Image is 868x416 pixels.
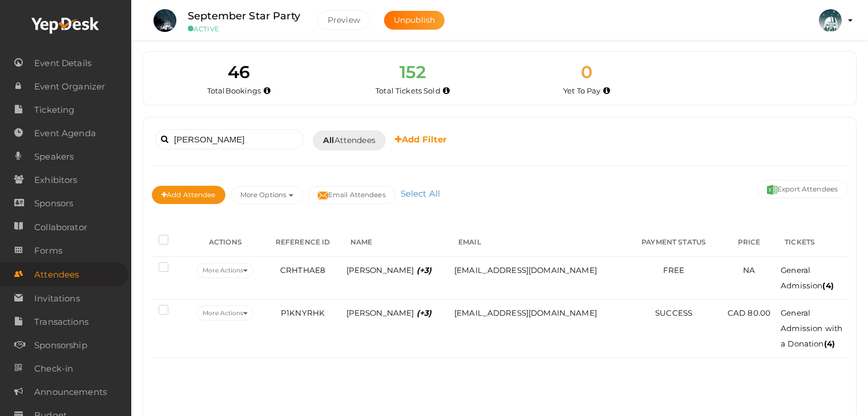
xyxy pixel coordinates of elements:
[728,308,745,317] span: CAD
[394,15,435,25] span: Unpublish
[197,263,253,278] button: More Actions
[454,266,597,275] span: [EMAIL_ADDRESS][DOMAIN_NAME]
[663,266,685,275] span: FREE
[603,88,610,94] i: Accepted and yet to make payment
[34,99,74,121] span: Ticketing
[384,11,445,30] button: Unpublish
[231,186,303,204] button: More Options
[728,308,770,317] span: 80.00
[34,122,96,145] span: Event Agenda
[824,339,835,348] b: (4)
[34,169,77,191] span: Exhibitors
[346,308,432,317] span: [PERSON_NAME]
[655,308,692,317] span: SUCCESS
[34,287,80,310] span: Invitations
[197,305,253,321] button: More Actions
[454,308,597,317] span: [EMAIL_ADDRESS][DOMAIN_NAME]
[346,266,432,275] span: [PERSON_NAME]
[34,52,91,75] span: Event Details
[225,86,261,95] span: Bookings
[344,229,451,257] th: NAME
[417,266,432,275] i: (+3)
[281,308,325,317] span: P1KNYRHK
[323,134,376,146] span: Attendees
[276,238,330,246] span: REFERENCE ID
[757,180,847,198] button: Export Attendees
[34,216,87,239] span: Collaborator
[280,266,325,275] span: CRHTHAE8
[398,188,443,199] a: Select All
[720,229,778,257] th: PRICE
[155,129,304,149] input: Search attendee
[264,88,271,94] i: Total number of bookings
[188,229,263,257] th: ACTIONS
[188,8,300,25] label: September Star Party
[154,9,176,32] img: 7MAUYWPU_small.jpeg
[228,62,250,83] span: 46
[767,185,777,195] img: excel.svg
[395,134,447,145] b: Add Filter
[34,263,79,286] span: Attendees
[417,308,432,317] i: (+3)
[819,9,842,32] img: KH323LD6_small.jpeg
[451,229,627,257] th: EMAIL
[34,145,74,168] span: Speakers
[627,229,720,257] th: PAYMENT STATUS
[34,357,73,380] span: Check-in
[318,190,328,201] img: mail-filled.svg
[781,308,842,348] span: General Admission with a Donation
[34,239,62,262] span: Forms
[743,266,755,275] span: NA
[34,75,105,98] span: Event Organizer
[188,25,300,33] small: ACTIVE
[34,381,107,403] span: Announcements
[778,229,847,257] th: TICKETS
[317,10,370,30] button: Preview
[207,86,261,95] span: Total
[563,86,600,95] span: Yet To Pay
[443,88,450,94] i: Total number of tickets sold
[781,266,834,290] span: General Admission
[323,135,334,145] b: All
[308,186,395,204] button: Email Attendees
[822,281,833,290] b: (4)
[581,62,592,83] span: 0
[152,186,225,204] button: Add Attendee
[34,192,73,215] span: Sponsors
[399,62,426,83] span: 152
[34,311,88,333] span: Transactions
[34,334,87,357] span: Sponsorship
[376,86,441,95] span: Total Tickets Sold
